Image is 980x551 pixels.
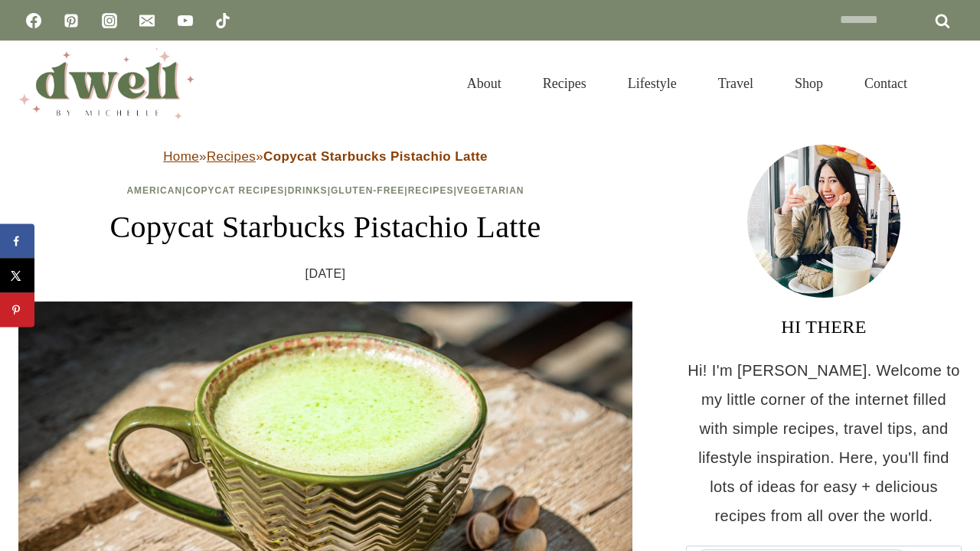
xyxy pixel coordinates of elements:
a: Recipes [408,185,454,196]
a: Email [132,5,162,36]
a: American [126,185,182,196]
a: Gluten-Free [331,185,404,196]
a: YouTube [170,5,201,36]
button: View Search Form [936,70,962,96]
a: Drinks [288,185,328,196]
a: Lifestyle [607,57,697,110]
a: Facebook [18,5,49,36]
a: Travel [697,57,774,110]
a: Recipes [522,57,607,110]
a: Instagram [94,5,125,36]
img: DWELL by michelle [18,48,194,119]
a: TikTok [207,5,238,36]
span: | | | | | [126,185,524,196]
a: Vegetarian [457,185,524,196]
p: Hi! I'm [PERSON_NAME]. Welcome to my little corner of the internet filled with simple recipes, tr... [686,356,962,530]
a: Home [163,149,199,164]
a: Contact [844,57,928,110]
a: About [446,57,522,110]
span: » » [163,149,488,164]
h3: HI THERE [686,313,962,341]
nav: Primary Navigation [446,57,928,110]
strong: Copycat Starbucks Pistachio Latte [263,149,488,164]
h1: Copycat Starbucks Pistachio Latte [18,204,632,250]
a: Shop [774,57,844,110]
a: Pinterest [56,5,87,36]
time: [DATE] [305,262,346,285]
a: Recipes [207,149,256,164]
a: Copycat Recipes [185,185,284,196]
